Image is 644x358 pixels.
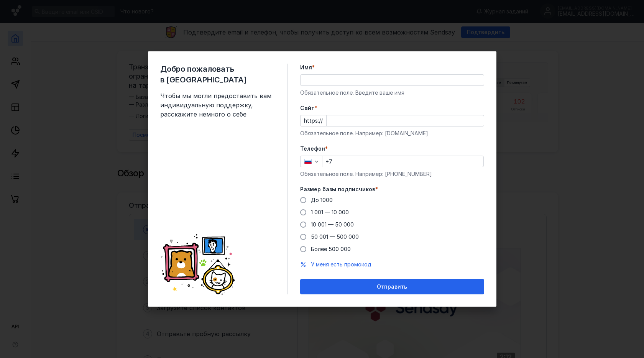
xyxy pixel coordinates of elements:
[300,279,484,294] button: Отправить
[300,130,484,137] div: Обязательное поле. Например: [DOMAIN_NAME]
[311,197,333,203] span: До 1000
[377,284,407,290] span: Отправить
[300,145,325,153] span: Телефон
[311,221,354,228] span: 10 001 — 50 000
[311,233,359,240] span: 50 001 — 500 000
[300,170,484,178] div: Обязательное поле. Например: [PHONE_NUMBER]
[300,104,315,112] span: Cайт
[300,64,312,71] span: Имя
[300,186,375,193] span: Размер базы подписчиков
[300,89,484,97] div: Обязательное поле. Введите ваше имя
[311,261,371,268] span: У меня есть промокод
[311,209,349,215] span: 1 001 — 10 000
[160,91,275,119] span: Чтобы мы могли предоставить вам индивидуальную поддержку, расскажите немного о себе
[311,246,351,252] span: Более 500 000
[311,261,371,268] button: У меня есть промокод
[160,64,275,85] span: Добро пожаловать в [GEOGRAPHIC_DATA]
